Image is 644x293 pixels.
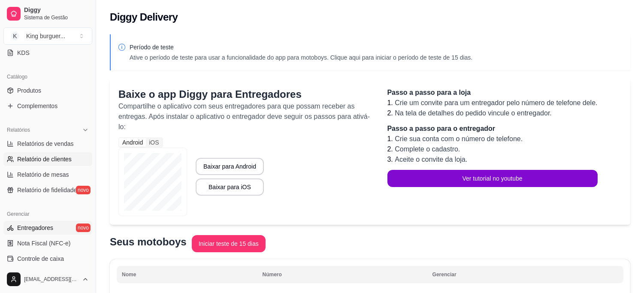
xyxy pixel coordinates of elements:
a: KDS [3,46,92,60]
button: Baixar para iOS [196,178,264,196]
span: Crie sua conta com o número de telefone. [395,135,523,142]
button: Select a team [3,27,92,45]
span: Relatórios [7,127,30,133]
h2: Diggy Delivery [110,10,178,24]
p: Baixe o app Diggy para Entregadores [118,88,370,101]
button: Baixar para Android [196,158,264,175]
p: Seus motoboys [110,235,187,249]
span: Relatório de clientes [17,155,72,163]
div: iOS [146,138,162,147]
span: K [11,32,19,40]
span: Controle de caixa [17,254,64,263]
div: King burguer ... [26,32,65,40]
a: DiggySistema de Gestão [3,3,92,24]
li: 2. [387,144,598,154]
span: Relatório de fidelidade [17,186,77,194]
span: Produtos [17,86,41,95]
th: Gerenciar [427,266,623,283]
a: Entregadoresnovo [3,221,92,235]
span: Entregadores [17,224,53,232]
span: Nota Fiscal (NFC-e) [17,239,70,248]
a: Produtos [3,84,92,97]
p: Passo a passo para a loja [387,88,598,98]
span: Diggy [24,6,89,14]
li: 3. [387,154,598,165]
span: KDS [17,48,30,57]
span: Complementos [17,102,57,110]
a: Relatório de mesas [3,168,92,181]
span: Relatório de mesas [17,170,69,179]
li: 2. [387,108,598,118]
span: Na tela de detalhes do pedido vincule o entregador. [395,109,552,117]
button: Ver tutorial no youtube [387,170,598,187]
span: Crie um convite para um entregador pelo número de telefone dele. [395,99,597,106]
li: 1. [387,134,598,144]
a: Relatório de clientes [3,152,92,166]
span: [EMAIL_ADDRESS][DOMAIN_NAME] [24,276,79,283]
th: Nome [117,266,257,283]
a: Complementos [3,99,92,113]
p: Passo a passo para o entregador [387,124,598,134]
a: Nota Fiscal (NFC-e) [3,236,92,250]
a: Relatórios de vendas [3,137,92,151]
div: Gerenciar [3,207,92,221]
th: Número [257,266,427,283]
li: 1. [387,98,598,108]
span: Aceite o convite da loja. [395,156,467,163]
p: Compartilhe o aplicativo com seus entregadores para que possam receber as entregas. Após instalar... [118,101,370,132]
a: Controle de caixa [3,252,92,266]
a: Relatório de fidelidadenovo [3,183,92,197]
p: Ative o período de teste para usar a funcionalidade do app para motoboys. Clique aqui para inicia... [130,53,472,62]
div: Catálogo [3,70,92,84]
span: Complete o cadastro. [395,145,460,153]
button: [EMAIL_ADDRESS][DOMAIN_NAME] [3,269,92,290]
button: Iniciar teste de 15 dias [192,235,266,252]
span: Sistema de Gestão [24,14,89,21]
p: Período de teste [130,43,472,51]
div: Android [119,138,146,147]
span: Relatórios de vendas [17,139,74,148]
